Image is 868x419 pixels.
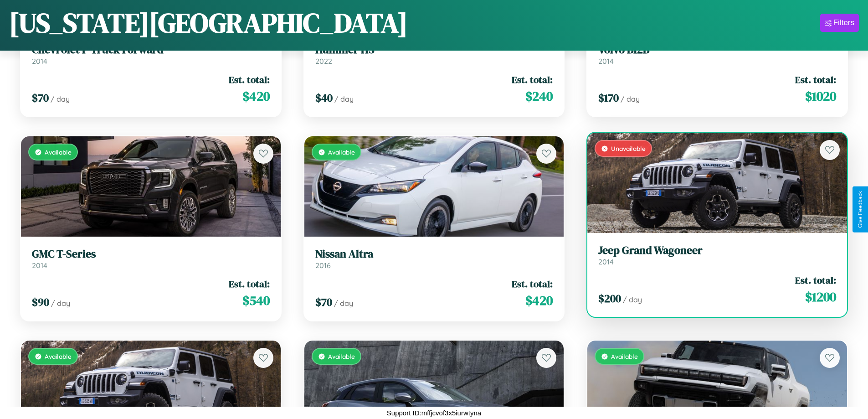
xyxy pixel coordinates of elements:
[328,148,355,156] span: Available
[512,277,553,290] span: Est. total:
[229,73,270,86] span: Est. total:
[334,299,353,308] span: / day
[32,43,270,57] h3: Chevrolet P Truck Forward
[525,87,553,105] span: $ 240
[857,191,863,228] div: Give Feedback
[315,261,331,270] span: 2016
[51,299,70,308] span: / day
[598,43,836,66] a: Volvo B12B2014
[45,352,72,360] span: Available
[32,43,270,66] a: Chevrolet P Truck Forward2014
[32,261,47,270] span: 2014
[598,244,836,266] a: Jeep Grand Wagoneer2014
[315,295,332,310] span: $ 70
[51,94,70,103] span: / day
[623,295,642,304] span: / day
[315,57,332,66] span: 2022
[525,291,553,310] span: $ 420
[795,73,836,86] span: Est. total:
[512,73,553,86] span: Est. total:
[334,94,354,103] span: / day
[598,57,614,66] span: 2014
[32,57,47,66] span: 2014
[805,288,836,306] span: $ 1200
[611,145,646,152] span: Unavailable
[598,291,621,306] span: $ 200
[315,43,553,66] a: Hummer H32022
[229,277,270,290] span: Est. total:
[32,248,270,261] h3: GMC T-Series
[833,18,854,27] div: Filters
[242,87,270,105] span: $ 420
[598,244,836,257] h3: Jeep Grand Wagoneer
[9,4,408,41] h1: [US_STATE][GEOGRAPHIC_DATA]
[598,257,614,266] span: 2014
[315,248,553,270] a: Nissan Altra2016
[315,248,553,261] h3: Nissan Altra
[387,407,481,419] p: Support ID: mffjcvof3x5iurwtyna
[795,274,836,287] span: Est. total:
[32,90,49,105] span: $ 70
[805,87,836,105] span: $ 1020
[820,14,859,32] button: Filters
[32,248,270,270] a: GMC T-Series2014
[45,148,72,156] span: Available
[315,90,333,105] span: $ 40
[598,90,619,105] span: $ 170
[32,295,49,310] span: $ 90
[242,291,270,310] span: $ 540
[611,352,638,360] span: Available
[621,94,640,103] span: / day
[328,352,355,360] span: Available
